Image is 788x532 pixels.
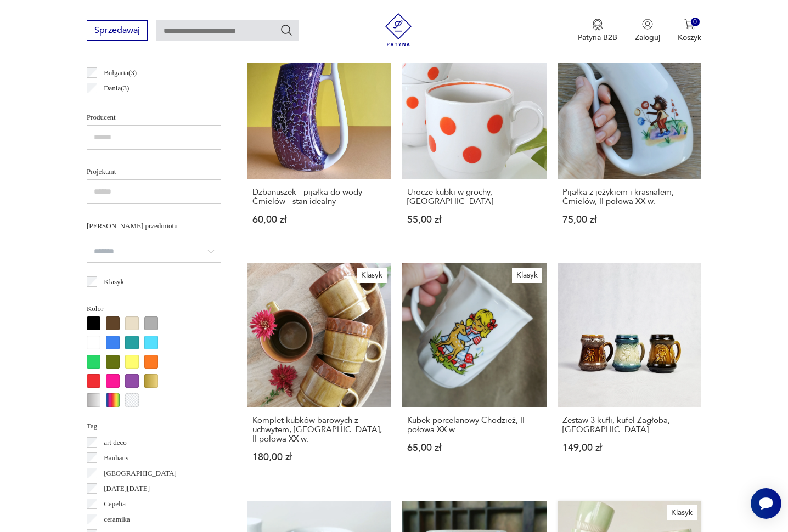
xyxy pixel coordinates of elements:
p: Projektant [87,166,221,178]
a: Zestaw 3 kufli, kufel Zagłoba, MirostowiceZestaw 3 kufli, kufel Zagłoba, [GEOGRAPHIC_DATA]149,00 zł [558,263,701,483]
button: Szukaj [280,24,293,37]
a: KlasykKomplet kubków barowych z uchwytem, Tułowice, II połowa XX w.Komplet kubków barowych z uchw... [247,263,391,483]
p: Zaloguj [635,32,660,43]
a: KlasykUrocze kubki w grochy, BaranovkaUrocze kubki w grochy, [GEOGRAPHIC_DATA]55,00 zł [402,35,546,245]
a: Sprzedawaj [87,27,148,35]
h3: Kubek porcelanowy Chodzież, II połowa XX w. [407,416,541,434]
p: Koszyk [678,32,701,43]
p: ceramika [104,513,130,525]
p: Szwecja ( 2 ) [104,98,136,110]
div: 0 [691,18,700,27]
p: 60,00 zł [252,215,386,224]
a: KlasykPijałka z jeżykiem i krasnalem, Ćmielów, II połowa XX w.Pijałka z jeżykiem i krasnalem, Ćmi... [558,35,701,245]
p: Tag [87,420,221,432]
p: Bauhaus [104,452,128,464]
p: [PERSON_NAME] przedmiotu [87,220,221,232]
p: [DATE][DATE] [104,483,150,495]
h3: Komplet kubków barowych z uchwytem, [GEOGRAPHIC_DATA], II połowa XX w. [252,416,386,444]
button: Sprzedawaj [87,20,148,41]
button: Patyna B2B [578,19,617,43]
button: 0Koszyk [678,19,701,43]
img: Patyna - sklep z meblami i dekoracjami vintage [382,13,415,46]
img: Ikona medalu [592,19,603,31]
p: Bułgaria ( 3 ) [104,67,137,79]
a: KlasykKubek porcelanowy Chodzież, II połowa XX w.Kubek porcelanowy Chodzież, II połowa XX w.65,00 zł [402,263,546,483]
iframe: Smartsupp widget button [751,488,781,519]
img: Ikonka użytkownika [642,19,653,30]
p: Kolor [87,303,221,315]
p: art deco [104,437,127,449]
p: 75,00 zł [562,215,696,224]
p: 55,00 zł [407,215,541,224]
p: [GEOGRAPHIC_DATA] [104,467,177,479]
h3: Urocze kubki w grochy, [GEOGRAPHIC_DATA] [407,188,541,206]
p: Patyna B2B [578,32,617,43]
img: Ikona koszyka [684,19,695,30]
p: 180,00 zł [252,452,386,462]
p: Producent [87,111,221,123]
a: Ikona medaluPatyna B2B [578,19,617,43]
p: 149,00 zł [562,443,696,452]
p: Dania ( 3 ) [104,82,129,94]
button: Zaloguj [635,19,660,43]
a: Dzbanuszek - pijałka do wody - Ćmielów - stan idealnyDzbanuszek - pijałka do wody - Ćmielów - sta... [247,35,391,245]
p: 65,00 zł [407,443,541,452]
p: Klasyk [104,276,124,288]
p: Cepelia [104,498,126,510]
h3: Dzbanuszek - pijałka do wody - Ćmielów - stan idealny [252,188,386,206]
h3: Pijałka z jeżykiem i krasnalem, Ćmielów, II połowa XX w. [562,188,696,206]
h3: Zestaw 3 kufli, kufel Zagłoba, [GEOGRAPHIC_DATA] [562,416,696,434]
